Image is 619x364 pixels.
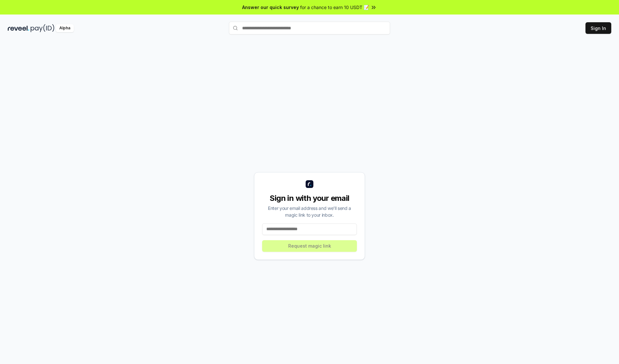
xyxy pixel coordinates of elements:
button: Sign In [585,22,611,34]
span: Answer our quick survey [242,4,299,11]
div: Sign in with your email [262,193,357,203]
span: for a chance to earn 10 USDT 📝 [300,4,369,11]
img: reveel_dark [8,24,29,32]
div: Enter your email address and we’ll send a magic link to your inbox. [262,205,357,218]
img: pay_id [31,24,54,32]
img: logo_small [306,180,313,188]
div: Alpha [56,24,74,32]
